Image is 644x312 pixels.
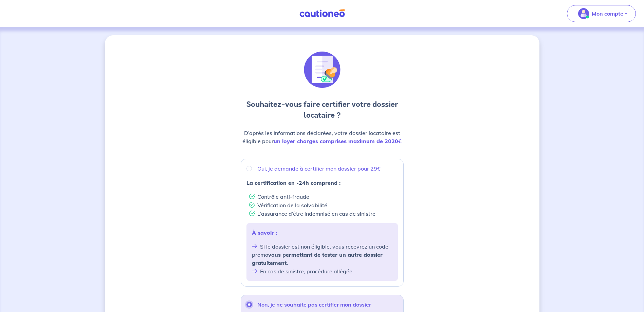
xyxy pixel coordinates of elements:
p: D’après les informations déclarées, votre dossier locataire est éligible pour [241,129,404,145]
li: Contrôle anti-fraude [249,192,398,201]
h3: Souhaitez-vous faire certifier votre dossier locataire ? [241,99,404,121]
img: Cautioneo [297,9,348,18]
p: Oui, je demande à certifier mon dossier pour 29€ [257,164,381,173]
p: Mon compte [592,9,623,18]
li: Si le dossier est non éligible, vous recevrez un code promo [252,242,392,267]
img: illu_account_valid_menu.svg [578,8,589,19]
img: illu_document_valid.svg [304,52,341,88]
strong: vous permettant de tester un autre dossier gratuitement. [252,251,383,266]
p: Non, je ne souhaite pas certifier mon dossier [257,300,371,309]
strong: À savoir : [252,229,277,236]
strong: un loyer charges comprises maximum de 2020 [274,138,398,144]
li: L’assurance d’être indemnisé en cas de sinistre [249,209,398,218]
button: illu_account_valid_menu.svgMon compte [567,5,636,22]
strong: La certification en -24h comprend : [246,179,341,186]
li: En cas de sinistre, procédure allégée. [252,267,392,275]
em: € [274,138,402,144]
li: Vérification de la solvabilité [249,201,398,209]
